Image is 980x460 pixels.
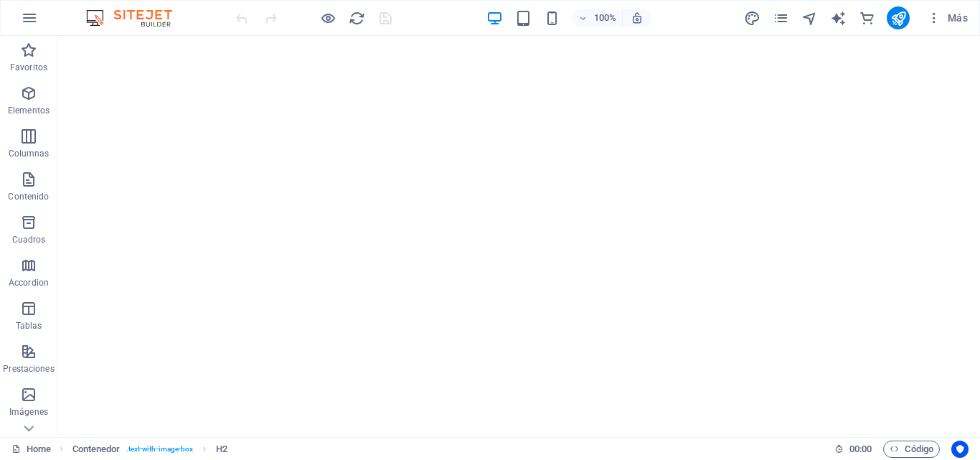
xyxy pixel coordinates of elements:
[126,441,194,458] span: . text-with-image-box
[8,191,49,202] p: Contenido
[72,441,121,458] span: Haz clic para seleccionar y doble clic para editar
[3,363,54,375] p: Prestaciones
[348,9,365,27] button: reload
[890,441,933,458] span: Código
[951,441,969,458] button: Usercentrics
[349,10,365,27] i: Volver a cargar página
[859,10,875,27] i: Comercio
[216,441,227,458] span: H2
[830,10,847,27] i: AI Writer
[744,10,760,27] i: Diseño (Ctrl+Alt+Y)
[743,9,760,27] button: design
[12,234,46,245] p: Cuadros
[8,105,50,116] p: Elementos
[887,6,910,29] button: publish
[572,9,623,27] button: 100%
[72,441,227,458] nav: breadcrumb
[16,320,42,332] p: Tablas
[631,11,644,24] i: Al redimensionar, ajustar el nivel de zoom automáticamente para ajustarse al dispositivo elegido.
[829,9,847,27] button: text_generator
[593,9,616,27] h6: 100%
[10,62,47,73] p: Favoritos
[9,277,49,288] p: Accordion
[83,9,190,27] img: Editor Logo
[9,406,48,418] p: Imágenes
[859,443,862,454] span: :
[801,9,818,27] button: navigator
[849,441,872,458] span: 00 00
[772,9,789,27] button: pages
[11,441,51,458] a: Haz clic para cancelar la selección y doble clic para abrir páginas
[9,148,50,159] p: Columnas
[319,9,336,27] button: Haz clic para salir del modo de previsualización y seguir editando
[858,9,875,27] button: commerce
[927,11,968,25] span: Más
[801,10,818,27] i: Navegador
[921,6,974,29] button: Más
[890,10,907,27] i: Publicar
[883,441,940,458] button: Código
[834,441,872,458] h6: Tiempo de la sesión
